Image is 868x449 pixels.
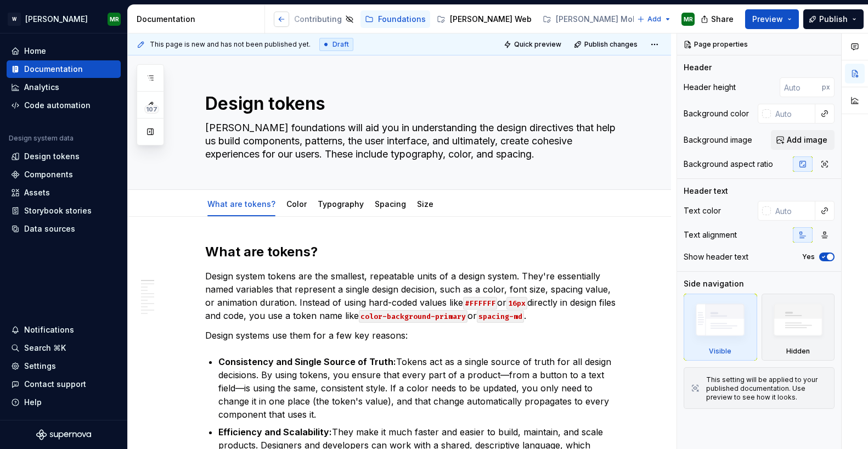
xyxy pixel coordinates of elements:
[370,192,410,215] div: Spacing
[25,14,88,25] div: [PERSON_NAME]
[802,252,815,261] label: Yes
[514,40,561,49] span: Quick preview
[205,270,620,322] p: Design system tokens are the smallest, repeatable units of a design system. They're essentially n...
[318,199,364,209] a: Typography
[7,184,121,201] a: Assets
[745,9,799,29] button: Preview
[9,134,74,143] div: Design system data
[500,37,566,52] button: Quick preview
[787,134,827,145] span: Add image
[24,324,74,335] div: Notifications
[218,355,620,421] p: Tokens act as a single source of truth for all design decisions. By using tokens, you ensure that...
[7,375,121,393] button: Contact support
[450,14,532,25] div: [PERSON_NAME] Web
[684,251,748,262] div: Show header text
[218,426,332,437] strong: Efficiency and Scalability:
[413,192,438,215] div: Size
[822,83,830,92] p: px
[8,13,21,26] div: W
[2,7,125,31] button: W[PERSON_NAME]MR
[803,9,864,29] button: Publish
[359,310,467,323] code: color-background-primary
[360,10,430,28] a: Foundations
[477,310,524,323] code: spacing-md
[647,15,661,24] span: Add
[277,10,358,28] a: Contributing
[752,14,783,25] span: Preview
[584,40,638,49] span: Publish changes
[684,229,737,240] div: Text alignment
[137,14,260,25] div: Documentation
[24,82,59,93] div: Analytics
[282,192,311,215] div: Color
[36,429,91,440] svg: Supernova Logo
[417,199,433,209] a: Size
[684,159,773,170] div: Background aspect ratio
[771,130,835,150] button: Add image
[7,357,121,375] a: Settings
[819,14,848,25] span: Publish
[684,205,721,216] div: Text color
[375,199,406,209] a: Spacing
[538,10,663,28] a: [PERSON_NAME] Mobile
[684,15,693,24] div: MR
[203,192,280,215] div: What are tokens?
[110,15,119,24] div: MR
[24,343,66,353] div: Search ⌘K
[24,397,42,408] div: Help
[7,321,121,339] button: Notifications
[762,294,835,361] div: Hidden
[294,14,342,25] div: Contributing
[634,12,675,27] button: Add
[7,78,121,96] a: Analytics
[332,40,349,49] span: Draft
[205,243,620,261] h2: What are tokens?
[150,40,311,49] span: This page is new and has not been published yet.
[463,297,497,310] code: #FFFFFF
[144,105,159,114] span: 107
[7,220,121,238] a: Data sources
[203,91,618,117] textarea: Design tokens
[24,379,86,390] div: Contact support
[24,169,73,180] div: Components
[24,46,46,57] div: Home
[709,347,731,356] div: Visible
[207,199,275,209] a: What are tokens?
[24,151,80,162] div: Design tokens
[706,375,827,402] div: This setting will be applied to your published documentation. Use preview to see how it looks.
[52,8,412,30] div: Page tree
[684,278,744,289] div: Side navigation
[378,14,426,25] div: Foundations
[205,329,620,342] p: Design systems use them for a few key reasons:
[684,134,752,145] div: Background image
[24,100,91,111] div: Code automation
[695,9,741,29] button: Share
[24,361,56,372] div: Settings
[684,186,728,197] div: Header text
[218,356,396,367] strong: Consistency and Single Source of Truth:
[684,294,757,361] div: Visible
[571,37,642,52] button: Publish changes
[7,42,121,60] a: Home
[771,104,815,124] input: Auto
[7,97,121,114] a: Code automation
[7,339,121,357] button: Search ⌘K
[711,14,734,25] span: Share
[684,82,736,93] div: Header height
[7,60,121,78] a: Documentation
[7,394,121,411] button: Help
[24,187,50,198] div: Assets
[286,199,307,209] a: Color
[7,202,121,220] a: Storybook stories
[506,297,527,310] code: 16px
[556,14,646,25] div: [PERSON_NAME] Mobile
[786,347,810,356] div: Hidden
[24,205,92,216] div: Storybook stories
[432,10,536,28] a: [PERSON_NAME] Web
[684,62,712,73] div: Header
[203,119,618,163] textarea: [PERSON_NAME] foundations will aid you in understanding the design directives that help us build ...
[24,223,75,234] div: Data sources
[313,192,368,215] div: Typography
[7,166,121,183] a: Components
